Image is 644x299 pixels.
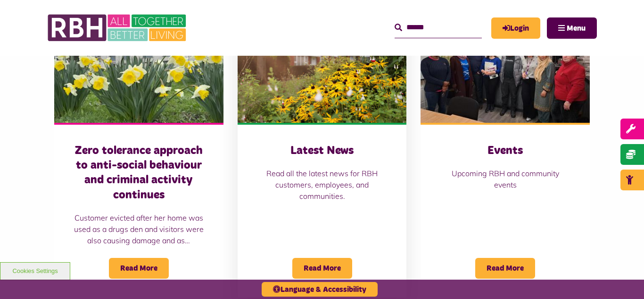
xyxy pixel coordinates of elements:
[491,17,540,39] a: MyRBH
[292,258,352,279] span: Read More
[238,17,407,123] img: SAZ MEDIA RBH HOUSING4
[439,168,571,190] p: Upcoming RBH and community events
[256,144,388,158] h3: Latest News
[567,25,586,32] span: Menu
[395,17,482,38] input: Search
[109,258,169,279] span: Read More
[475,258,535,279] span: Read More
[47,9,189,46] img: RBH
[439,144,571,158] h3: Events
[421,17,590,123] img: Group photo of customers and colleagues at Spotland Community Centre
[256,168,388,202] p: Read all the latest news for RBH customers, employees, and communities.
[238,17,407,298] a: Latest News Read all the latest news for RBH customers, employees, and communities. Read More
[547,17,597,39] button: Navigation
[54,17,223,298] a: Zero tolerance approach to anti-social behaviour and criminal activity continues Customer evicted...
[421,17,590,298] a: Events Upcoming RBH and community events Read More
[54,17,223,123] img: Freehold
[73,212,205,246] p: Customer evicted after her home was used as a drugs den and visitors were also causing damage and...
[262,282,378,297] button: Language & Accessibility
[73,144,205,203] h3: Zero tolerance approach to anti-social behaviour and criminal activity continues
